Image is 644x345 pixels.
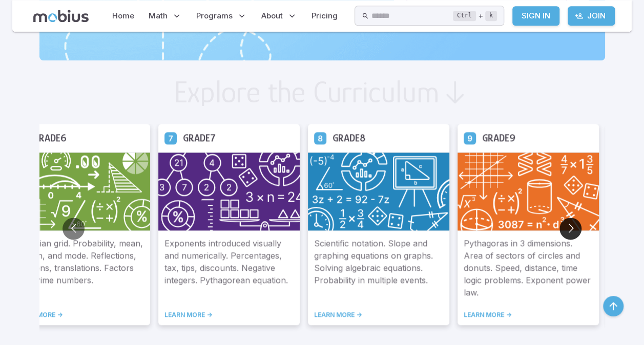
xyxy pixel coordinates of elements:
[15,237,144,298] p: Cartesian grid. Probability, mean, median, and mode. Reflections, rotations, translations. Factor...
[9,152,150,231] img: Grade 6
[512,6,559,26] a: Sign In
[158,152,300,231] img: Grade 7
[15,311,144,319] a: LEARN MORE ->
[559,218,581,240] button: Go to next slide
[482,130,515,146] h5: Grade 9
[314,311,443,319] a: LEARN MORE ->
[308,4,341,28] a: Pricing
[183,130,216,146] h5: Grade 7
[453,10,497,22] div: +
[464,132,476,144] a: Grade 9
[464,311,593,319] a: LEARN MORE ->
[464,237,593,298] p: Pythagoras in 3 dimensions. Area of sectors of circles and donuts. Speed, distance, time logic pr...
[453,11,476,21] kbd: Ctrl
[196,10,233,21] span: Programs
[568,6,615,26] a: Join
[314,132,326,144] a: Grade 8
[333,130,365,146] h5: Grade 8
[109,4,137,28] a: Home
[164,237,294,298] p: Exponents introduced visually and numerically. Percentages, tax, tips, discounts. Negative intege...
[485,11,497,21] kbd: k
[314,237,443,298] p: Scientific notation. Slope and graphing equations on graphs. Solving algebraic equations. Probabi...
[308,152,449,231] img: Grade 8
[164,311,294,319] a: LEARN MORE ->
[149,10,168,21] span: Math
[174,77,440,107] h2: Explore the Curriculum
[33,130,67,146] h5: Grade 6
[261,10,283,21] span: About
[63,218,85,240] button: Go to previous slide
[164,132,177,144] a: Grade 7
[458,152,599,231] img: Grade 9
